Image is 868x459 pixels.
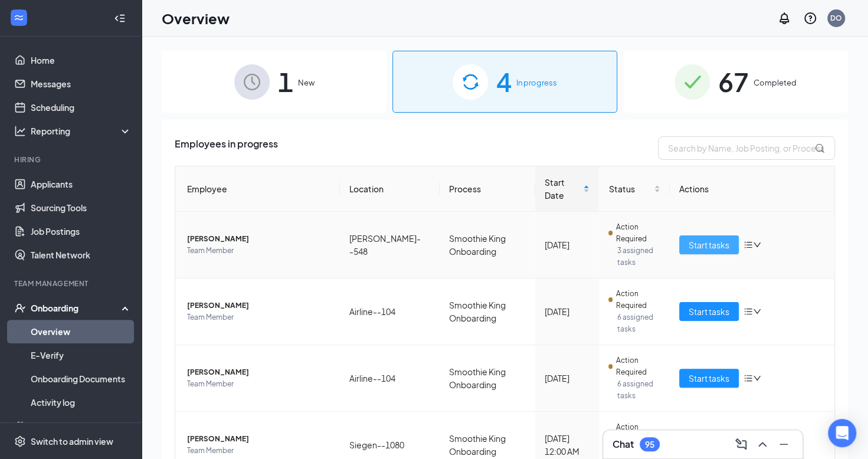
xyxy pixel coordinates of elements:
[187,445,330,457] span: Team Member
[187,233,330,245] span: [PERSON_NAME]
[718,61,749,102] span: 67
[616,221,660,245] span: Action Required
[516,77,557,88] span: In progress
[31,414,132,438] a: Team
[114,12,126,24] svg: Collapse
[31,172,132,196] a: Applicants
[679,302,739,321] button: Start tasks
[545,305,589,318] div: [DATE]
[732,435,751,454] button: ComposeMessage
[612,438,634,451] h3: Chat
[31,196,132,219] a: Sourcing Tools
[31,320,132,343] a: Overview
[187,433,330,445] span: [PERSON_NAME]
[617,312,660,335] span: 6 assigned tasks
[617,245,660,268] span: 3 assigned tasks
[743,307,753,316] span: bars
[187,312,330,323] span: Team Member
[14,278,129,288] div: Team Management
[340,278,440,345] td: Airline--104
[14,155,129,165] div: Hiring
[13,12,25,24] svg: WorkstreamLogo
[298,77,315,88] span: New
[755,437,769,451] svg: ChevronUp
[187,300,330,312] span: [PERSON_NAME]
[743,240,753,250] span: bars
[645,440,654,450] div: 95
[616,288,660,312] span: Action Required
[679,369,739,388] button: Start tasks
[340,212,440,278] td: [PERSON_NAME]--548
[616,355,660,378] span: Action Required
[31,125,132,137] div: Reporting
[31,96,132,119] a: Scheduling
[689,305,729,318] span: Start tasks
[496,61,512,102] span: 4
[545,176,581,202] span: Start Date
[31,391,132,414] a: Activity log
[31,219,132,243] a: Job Postings
[774,435,793,454] button: Minimize
[278,61,293,102] span: 1
[340,166,440,212] th: Location
[753,435,772,454] button: ChevronUp
[754,77,797,88] span: Completed
[440,278,535,345] td: Smoothie King Onboarding
[734,437,748,451] svg: ComposeMessage
[440,212,535,278] td: Smoothie King Onboarding
[31,302,122,314] div: Onboarding
[658,136,835,160] input: Search by Name, Job Posting, or Process
[14,302,26,314] svg: UserCheck
[679,235,739,254] button: Start tasks
[187,378,330,390] span: Team Member
[14,125,26,137] svg: Analysis
[31,367,132,391] a: Onboarding Documents
[743,373,753,383] span: bars
[803,11,817,25] svg: QuestionInfo
[175,136,278,160] span: Employees in progress
[689,238,729,251] span: Start tasks
[753,241,761,249] span: down
[31,48,132,72] a: Home
[175,166,340,212] th: Employee
[440,345,535,412] td: Smoothie King Onboarding
[616,421,660,445] span: Action Required
[31,435,113,447] div: Switch to admin view
[599,166,669,212] th: Status
[340,345,440,412] td: Airline--104
[31,243,132,267] a: Talent Network
[777,11,791,25] svg: Notifications
[753,307,761,316] span: down
[545,372,589,385] div: [DATE]
[830,13,842,23] div: DO
[545,432,589,458] div: [DATE] 12:00 AM
[14,435,26,447] svg: Settings
[670,166,834,212] th: Actions
[31,343,132,367] a: E-Verify
[440,166,535,212] th: Process
[187,366,330,378] span: [PERSON_NAME]
[777,437,791,451] svg: Minimize
[187,245,330,257] span: Team Member
[31,72,132,96] a: Messages
[689,372,729,385] span: Start tasks
[608,182,651,195] span: Status
[617,378,660,402] span: 6 assigned tasks
[753,374,761,382] span: down
[545,238,589,251] div: [DATE]
[828,419,856,447] div: Open Intercom Messenger
[162,8,230,28] h1: Overview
